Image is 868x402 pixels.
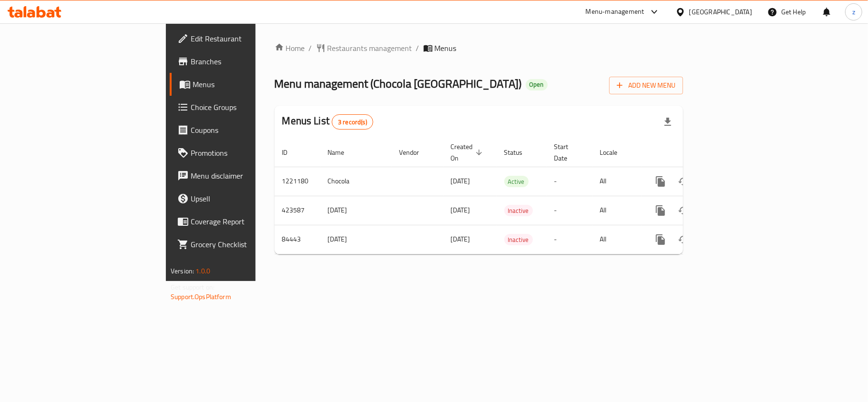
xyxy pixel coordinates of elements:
[193,79,303,90] span: Menus
[649,199,672,222] button: more
[592,167,642,196] td: All
[275,42,683,54] nav: breadcrumb
[504,176,529,187] span: Active
[170,187,311,210] a: Upsell
[649,228,672,251] button: more
[672,170,695,193] button: Change Status
[504,234,533,245] span: Inactive
[282,147,300,158] span: ID
[320,225,392,254] td: [DATE]
[547,196,592,225] td: -
[191,56,303,67] span: Branches
[504,205,533,216] div: Inactive
[171,281,214,293] span: Get support on:
[689,7,752,17] div: [GEOGRAPHIC_DATA]
[191,147,303,159] span: Promotions
[191,33,303,44] span: Edit Restaurant
[504,205,533,216] span: Inactive
[171,265,194,277] span: Version:
[170,50,311,73] a: Branches
[451,233,470,245] span: [DATE]
[170,96,311,119] a: Choice Groups
[320,167,392,196] td: Chocola
[526,79,548,90] div: Open
[282,114,373,130] h2: Menus List
[170,73,311,96] a: Menus
[672,199,695,222] button: Change Status
[617,80,675,91] span: Add New Menu
[586,6,644,18] div: Menu-management
[195,265,210,277] span: 1.0.0
[191,193,303,204] span: Upsell
[435,42,457,54] span: Menus
[649,170,672,193] button: more
[171,291,231,303] a: Support.OpsPlatform
[320,196,392,225] td: [DATE]
[852,7,855,17] span: z
[170,164,311,187] a: Menu disclaimer
[328,147,357,158] span: Name
[526,80,548,89] span: Open
[416,42,419,54] li: /
[170,27,311,50] a: Edit Restaurant
[547,167,592,196] td: -
[170,210,311,233] a: Coverage Report
[554,141,581,164] span: Start Date
[672,228,695,251] button: Change Status
[170,119,311,141] a: Coupons
[656,111,679,133] div: Export file
[191,216,303,227] span: Coverage Report
[547,225,592,254] td: -
[451,141,485,164] span: Created On
[332,114,373,130] div: Total records count
[170,141,311,164] a: Promotions
[609,77,683,94] button: Add New Menu
[275,73,522,94] span: Menu management ( Chocola [GEOGRAPHIC_DATA] )
[592,196,642,225] td: All
[170,233,311,256] a: Grocery Checklist
[451,175,470,187] span: [DATE]
[191,170,303,181] span: Menu disclaimer
[504,147,535,158] span: Status
[451,204,470,216] span: [DATE]
[275,138,748,254] table: enhanced table
[191,101,303,113] span: Choice Groups
[191,124,303,136] span: Coupons
[504,176,529,187] div: Active
[642,138,748,167] th: Actions
[332,118,373,127] span: 3 record(s)
[316,42,412,54] a: Restaurants management
[600,147,630,158] span: Locale
[592,225,642,254] td: All
[191,239,303,250] span: Grocery Checklist
[399,147,432,158] span: Vendor
[327,42,412,54] span: Restaurants management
